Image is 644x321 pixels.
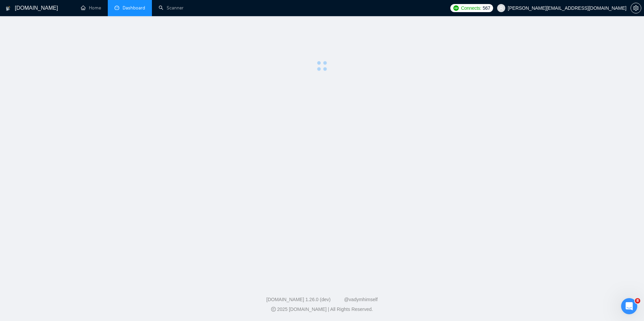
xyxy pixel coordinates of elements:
span: copyright [271,307,276,312]
div: 2025 [DOMAIN_NAME] | All Rights Reserved. [5,306,639,313]
img: logo [6,3,10,14]
a: homeHome [81,5,101,11]
a: searchScanner [159,5,184,11]
span: 8 [635,298,640,304]
span: dashboard [115,5,119,10]
iframe: Intercom live chat [621,298,637,314]
img: upwork-logo.png [453,5,459,11]
button: setting [631,3,641,13]
span: Dashboard [123,5,145,11]
span: Connects: [461,4,481,12]
span: user [499,6,504,10]
span: setting [631,5,641,11]
a: [DOMAIN_NAME] 1.26.0 (dev) [266,297,331,302]
span: 567 [483,4,490,12]
a: @vadymhimself [344,297,378,302]
a: setting [631,5,641,11]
